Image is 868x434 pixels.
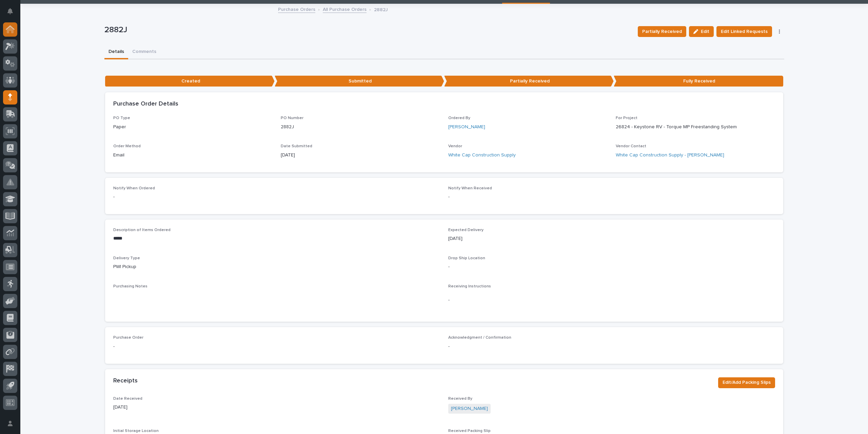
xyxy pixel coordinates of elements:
[448,397,472,401] span: Received By
[113,193,440,201] p: -
[448,297,775,304] p: -
[616,124,775,131] p: 26824 - Keystone RV - Torque MP Freestanding System
[701,29,709,35] span: Edit
[444,76,614,87] p: Partially Received
[113,256,140,260] span: Delivery Type
[113,144,141,148] span: Order Method
[281,152,440,159] p: [DATE]
[113,336,143,340] span: Purchase Order
[448,144,462,148] span: Vendor
[281,124,440,131] p: 2882J
[723,378,771,386] span: Edit/Add Packing Slips
[104,45,128,59] button: Details
[448,284,491,288] span: Receiving Instructions
[104,25,633,35] p: 2882J
[616,152,724,159] a: White Cap Construction Supply - [PERSON_NAME]
[451,405,488,412] a: [PERSON_NAME]
[448,116,470,120] span: Ordered By
[448,429,491,433] span: Received Packing Slip
[614,76,783,87] p: Fully Received
[113,429,159,433] span: Initial Storage Location
[448,193,775,201] p: -
[374,5,388,13] p: 2882J
[8,8,17,19] div: Notifications
[128,45,160,59] button: Comments
[689,26,714,37] button: Edit
[281,144,312,148] span: Date Submitted
[113,343,440,350] p: -
[448,152,516,159] a: White Cap Construction Supply
[718,377,775,388] button: Edit/Add Packing Slips
[448,228,484,232] span: Expected Delivery
[275,76,444,87] p: Submitted
[113,404,440,411] p: [DATE]
[448,124,485,131] a: [PERSON_NAME]
[113,186,155,190] span: Notify When Ordered
[281,116,303,120] span: PO Number
[448,235,775,242] p: [DATE]
[113,263,440,270] p: PWI Pickup
[448,186,492,190] span: Notify When Received
[113,397,142,401] span: Date Received
[448,263,775,270] p: -
[616,116,637,120] span: For Project
[716,26,772,37] button: Edit Linked Requests
[448,256,485,260] span: Drop Ship Location
[638,26,686,37] button: Partially Received
[113,124,273,131] p: Paper
[616,144,646,148] span: Vendor Contact
[448,336,511,340] span: Acknowledgment / Confirmation
[105,76,275,87] p: Created
[113,228,171,232] span: Description of Items Ordered
[278,5,315,13] a: Purchase Orders
[113,377,138,385] h2: Receipts
[642,27,682,36] span: Partially Received
[448,343,775,350] p: -
[323,5,367,13] a: All Purchase Orders
[113,116,130,120] span: PO Type
[113,152,273,159] p: Email
[113,284,147,288] span: Purchasing Notes
[721,27,768,36] span: Edit Linked Requests
[3,4,17,18] button: Notifications
[113,100,178,108] h2: Purchase Order Details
